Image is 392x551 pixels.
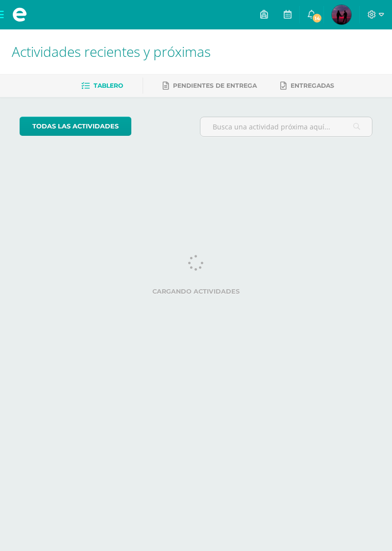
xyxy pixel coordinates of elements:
[20,288,372,295] label: Cargando actividades
[163,78,257,94] a: Pendientes de entrega
[20,117,131,136] a: todas las Actividades
[280,78,334,94] a: Entregadas
[12,42,211,61] span: Actividades recientes y próximas
[94,82,123,89] span: Tablero
[312,13,322,24] span: 14
[332,5,351,25] img: c5088543c00c5f472f085df617db9af2.png
[200,117,372,136] input: Busca una actividad próxima aquí...
[173,82,257,89] span: Pendientes de entrega
[291,82,334,89] span: Entregadas
[81,78,123,94] a: Tablero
